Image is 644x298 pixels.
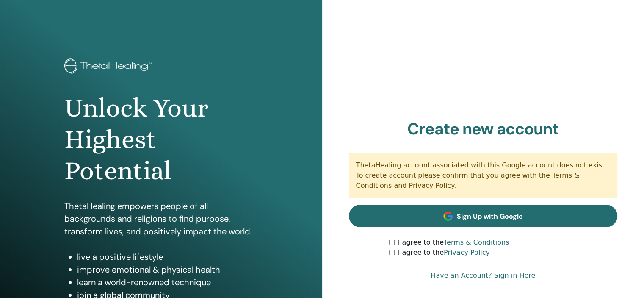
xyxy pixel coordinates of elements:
li: live a positive lifestyle [77,251,258,263]
a: Terms & Conditions [444,238,509,246]
li: learn a world-renowned technique [77,276,258,289]
p: ThetaHealing empowers people of all backgrounds and religions to find purpose, transform lives, a... [64,200,258,238]
h1: Unlock Your Highest Potential [64,92,258,187]
li: improve emotional & physical health [77,263,258,276]
div: ThetaHealing account associated with this Google account does not exist. To create account please... [349,153,618,198]
label: I agree to the [398,237,509,248]
a: Have an Account? Sign in Here [431,270,535,281]
label: I agree to the [398,248,490,258]
span: Sign Up with Google [457,212,523,221]
a: Sign Up with Google [349,205,618,227]
h2: Create new account [349,120,618,139]
a: Privacy Policy [444,248,490,256]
